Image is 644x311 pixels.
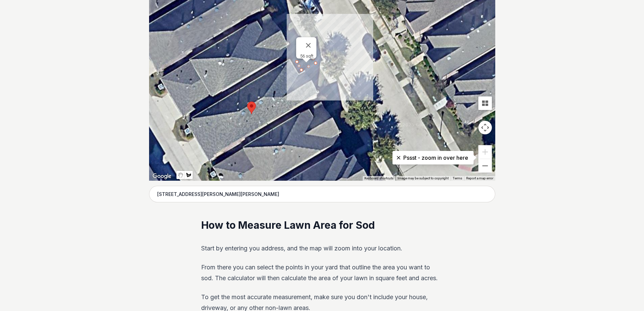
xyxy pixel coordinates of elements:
button: Stop drawing [176,171,185,179]
span: Image may be subject to copyright [398,176,449,180]
a: Terms (opens in new tab) [453,176,462,180]
div: 56 sqft [300,53,316,59]
button: Tilt map [478,96,492,110]
h2: How to Measure Lawn Area for Sod [201,219,443,232]
a: Open this area in Google Maps (opens a new window) [151,172,173,181]
button: Zoom out [478,159,492,173]
button: Zoom in [478,145,492,159]
input: Enter your address to get started [149,186,495,203]
img: Google [151,172,173,181]
a: Report a map error [466,176,493,180]
button: Map camera controls [478,121,492,134]
p: From there you can select the points in your yard that outline the area you want to sod. The calc... [201,262,443,284]
p: Pssst - zoom in over here [398,154,468,162]
button: Keyboard shortcuts [364,176,393,181]
button: Draw a shape [185,171,193,179]
p: Start by entering you address, and the map will zoom into your location. [201,243,443,254]
button: Close [300,37,316,53]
